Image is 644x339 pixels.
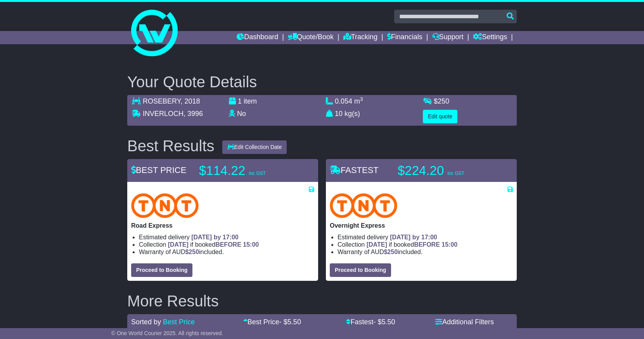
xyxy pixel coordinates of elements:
[184,110,203,118] span: , 3996
[473,31,507,44] a: Settings
[238,97,242,105] span: 1
[249,171,265,176] span: inc GST
[127,73,517,90] h2: Your Quote Details
[189,249,199,255] span: 250
[127,292,517,310] h2: More Results
[131,193,199,218] img: TNT Domestic: Road Express
[338,233,513,241] li: Estimated delivery
[191,234,239,240] span: [DATE] by 17:00
[338,248,513,256] li: Warranty of AUD included.
[168,241,189,248] span: [DATE]
[237,31,278,44] a: Dashboard
[398,163,495,178] p: $224.20
[279,318,301,326] span: - $
[367,241,387,248] span: [DATE]
[335,110,343,118] span: 10
[131,318,161,326] span: Sorted by
[131,222,314,229] p: Road Express
[330,263,391,277] button: Proceed to Booking
[139,248,314,256] li: Warranty of AUD included.
[237,110,246,118] span: No
[345,110,360,118] span: kg(s)
[423,110,457,123] button: Edit quote
[215,241,241,248] span: BEFORE
[111,330,223,336] span: © One World Courier 2025. All rights reserved.
[330,193,397,218] img: TNT Domestic: Overnight Express
[199,163,296,178] p: $114.22
[243,318,301,326] a: Best Price- $5.50
[373,318,395,326] span: - $
[243,241,259,248] span: 15:00
[139,233,314,241] li: Estimated delivery
[354,97,363,105] span: m
[143,110,184,118] span: INVERLOCH
[330,165,379,175] span: FASTEST
[123,137,218,154] div: Best Results
[441,241,457,248] span: 15:00
[438,97,449,105] span: 250
[168,241,259,248] span: if booked
[434,97,449,105] span: $
[447,171,464,176] span: inc GST
[288,31,334,44] a: Quote/Book
[384,249,398,255] span: $
[330,222,513,229] p: Overnight Express
[222,140,287,154] button: Edit Collection Date
[180,97,200,105] span: , 2018
[185,249,199,255] span: $
[387,31,422,44] a: Financials
[435,318,494,326] a: Additional Filters
[131,263,192,277] button: Proceed to Booking
[382,318,395,326] span: 5.50
[244,97,257,105] span: item
[287,318,301,326] span: 5.50
[131,165,186,175] span: BEST PRICE
[360,96,363,102] sup: 3
[139,241,314,248] li: Collection
[367,241,457,248] span: if booked
[143,97,180,105] span: ROSEBERY
[346,318,395,326] a: Fastest- $5.50
[414,241,440,248] span: BEFORE
[390,234,437,240] span: [DATE] by 17:00
[343,31,377,44] a: Tracking
[432,31,464,44] a: Support
[387,249,398,255] span: 250
[335,97,352,105] span: 0.054
[338,241,513,248] li: Collection
[163,318,195,326] a: Best Price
